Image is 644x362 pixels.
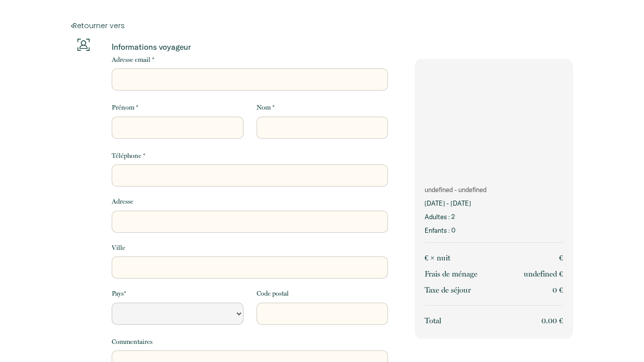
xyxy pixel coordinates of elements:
p: 0 € [552,284,563,296]
label: Code postal [257,289,289,299]
p: € × nuit [425,252,450,264]
label: Ville [112,243,125,253]
p: Informations voyageur [112,42,388,52]
label: Adresse [112,197,133,207]
label: Nom * [257,103,275,113]
a: Retourner vers [71,20,573,31]
p: undefined - undefined [425,185,563,195]
p: [DATE] - [DATE] [425,199,563,208]
label: Adresse email * [112,55,154,65]
label: Commentaires [112,337,152,347]
p: Taxe de séjour [425,284,471,296]
img: guests-info [77,39,90,51]
p: Adultes : 2 [425,212,563,222]
span: Total [425,316,441,325]
img: rental-image [415,59,573,177]
label: Prénom * [112,103,138,113]
p: undefined € [524,268,563,280]
select: Default select example [112,303,243,325]
label: Téléphone * [112,151,145,161]
span: 0.00 € [541,316,563,325]
label: Pays [112,289,126,299]
p: € [559,252,563,264]
p: Frais de ménage [425,268,477,280]
p: Enfants : 0 [425,226,563,235]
